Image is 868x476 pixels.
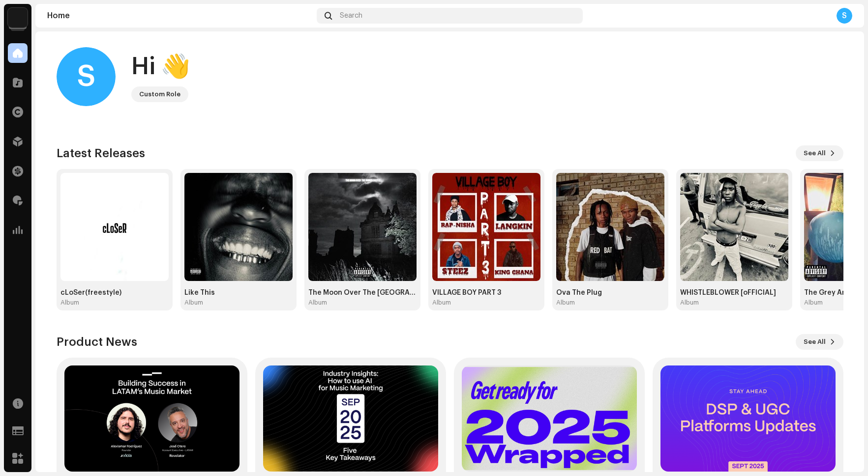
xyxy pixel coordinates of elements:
[60,299,79,307] div: Album
[432,289,540,297] div: VILLAGE BOY PART 3
[556,173,664,281] img: 1bfa3d44-d89f-4152-89a0-0f1ceed2074c
[8,8,28,28] img: f729c614-9fb7-4848-b58a-1d870abb8325
[432,173,540,281] img: 45104158-cc56-43eb-b300-640d3eb911b9
[796,145,843,161] button: See All
[556,289,664,297] div: Ova The Plug
[57,47,116,106] div: S
[60,173,169,281] img: d6dfe710-3fe1-4cc7-ade8-f3a45c96187a
[680,299,699,307] div: Album
[131,51,190,83] div: Hi 👋
[139,88,180,100] div: Custom Role
[804,299,823,307] div: Album
[556,299,575,307] div: Album
[308,173,417,281] img: d55e9480-0852-49a5-95a0-90d3484781c0
[340,12,362,20] span: Search
[796,334,843,350] button: See All
[184,173,293,281] img: ef6568c9-cf83-4c15-833e-937d0f370cdc
[57,334,137,350] h3: Product News
[837,8,852,24] div: S
[184,289,293,297] div: Like This
[804,143,826,163] span: See All
[60,289,169,297] div: cLoSer(freestyle)
[47,12,313,20] div: Home
[308,299,327,307] div: Album
[680,173,788,281] img: 6331ceb5-bf7a-4b80-b229-f8b4d7d17cc8
[432,299,451,307] div: Album
[680,289,788,297] div: WHISTLEBLOWER [oFFICIAL]
[308,289,417,297] div: The Moon Over The [GEOGRAPHIC_DATA]
[804,332,826,352] span: See All
[57,145,145,161] h3: Latest Releases
[184,299,203,307] div: Album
